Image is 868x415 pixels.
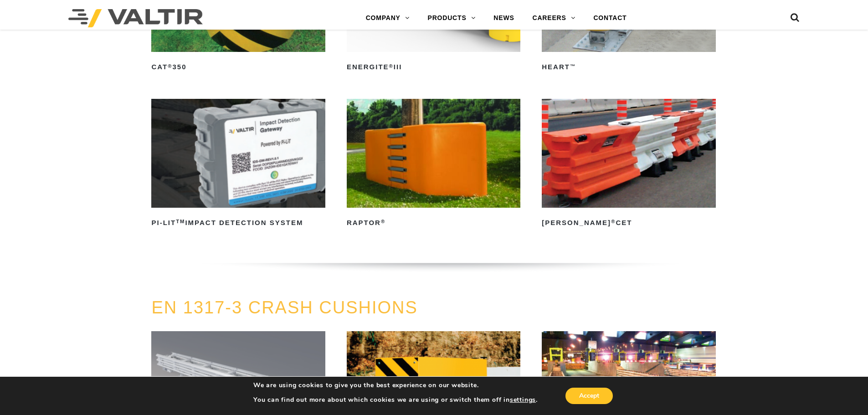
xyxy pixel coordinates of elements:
a: [PERSON_NAME]®CET [542,99,715,230]
sup: ® [389,63,394,69]
a: EN 1317-3 CRASH CUSHIONS [151,298,417,317]
a: NEWS [484,9,523,27]
a: CAREERS [524,9,585,27]
h2: PI-LIT Impact Detection System [151,216,325,231]
a: COMPANY [357,9,419,27]
h2: ENERGITE III [347,60,520,75]
sup: TM [176,219,185,224]
h2: RAPTOR [347,216,520,231]
sup: ® [168,63,172,69]
a: PI-LITTMImpact Detection System [151,99,325,230]
button: settings [510,396,536,404]
button: Accept [565,388,613,404]
a: RAPTOR® [347,99,520,230]
sup: ™ [570,63,576,69]
img: Valtir [68,9,203,27]
h2: HEART [542,60,715,75]
p: We are using cookies to give you the best experience on our website. [253,381,538,389]
p: You can find out more about which cookies we are using or switch them off in . [253,396,538,404]
sup: ® [381,219,385,224]
h2: [PERSON_NAME] CET [542,216,715,231]
a: CONTACT [584,9,636,27]
h2: CAT 350 [151,60,325,75]
sup: ® [611,219,616,224]
a: PRODUCTS [419,9,485,27]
